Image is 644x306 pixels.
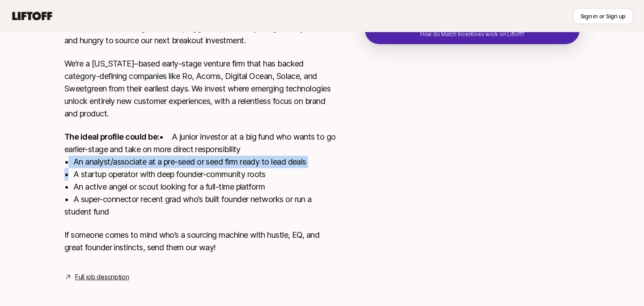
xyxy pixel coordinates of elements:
p: • A junior investor at a big fund who wants to go earlier-stage and take on more direct responsib... [64,131,336,218]
p: How do Match Incentives work on Liftoff? [420,30,525,38]
p: We’re a [US_STATE]–based early-stage venture firm that has backed category-defining companies lik... [64,58,336,120]
a: Full job description [75,272,129,282]
p: If someone comes to mind who’s a sourcing machine with hustle, EQ, and great founder instincts, s... [64,229,336,254]
button: Sign in or Sign up [573,8,633,24]
strong: The ideal profile could be: [64,132,159,141]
